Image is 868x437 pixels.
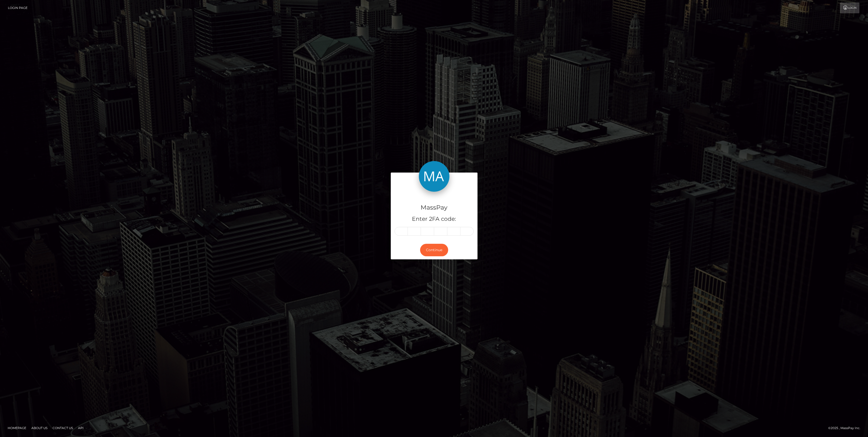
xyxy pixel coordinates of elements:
a: Login [840,3,859,13]
div: © 2025 , MassPay Inc. [828,425,864,431]
a: Contact Us [51,424,75,432]
a: API [76,424,86,432]
a: Login Page [8,3,28,13]
h4: MassPay [395,203,474,212]
a: Homepage [6,424,28,432]
a: About Us [29,424,49,432]
button: Continue [420,244,448,256]
h5: Enter 2FA code: [395,215,474,223]
img: MassPay [419,161,449,192]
